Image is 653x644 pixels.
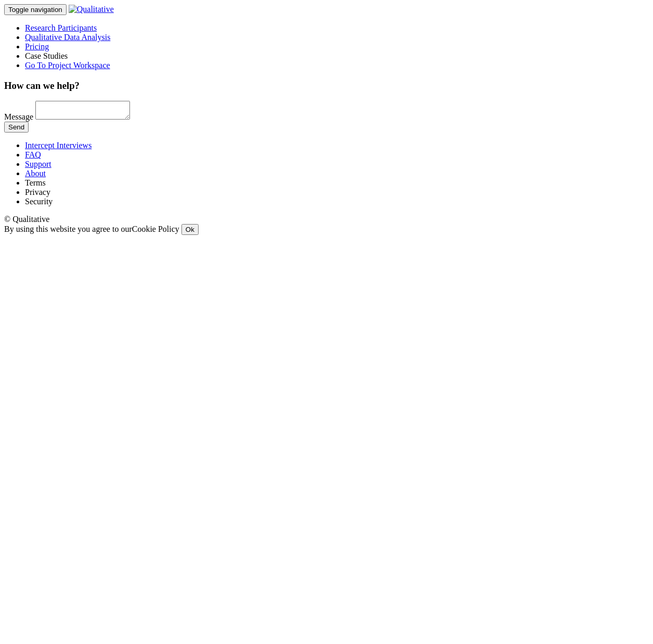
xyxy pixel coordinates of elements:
[25,197,53,206] a: Security
[132,225,179,233] a: Cookie Policy
[8,6,62,14] span: Toggle navigation
[25,23,97,32] a: Research Participants
[25,33,110,42] a: Qualitative Data Analysis
[25,169,46,178] a: About
[4,112,33,121] label: Message
[25,160,51,168] a: Support
[25,141,92,150] a: Intercept Interviews
[4,122,29,133] input: Send
[25,61,110,70] a: Go To Project Workspace
[25,42,49,51] a: Pricing
[25,51,68,60] a: Case Studies
[181,224,199,235] button: Ok
[25,150,41,159] a: FAQ
[4,224,649,235] div: By using this website you agree to our
[4,215,649,224] div: © Qualitative
[25,178,46,187] a: Terms
[25,188,50,196] a: Privacy
[4,80,649,91] h3: How can we help?
[69,5,114,14] img: Qualitative
[4,4,67,15] button: Toggle navigation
